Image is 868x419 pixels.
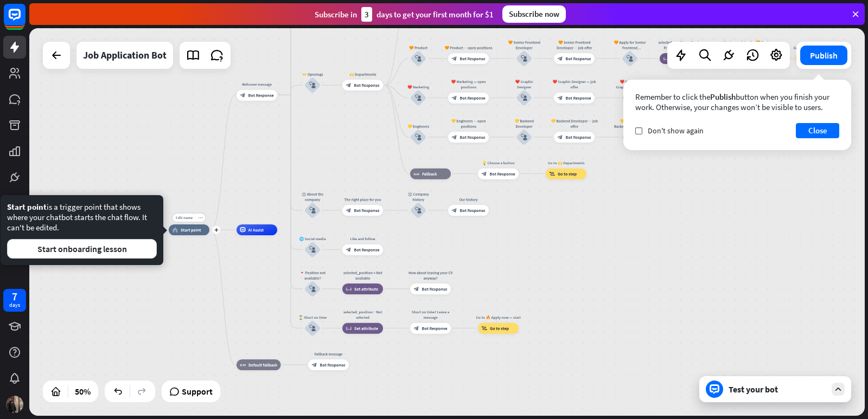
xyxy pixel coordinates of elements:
span: Start point [181,227,201,233]
i: block_user_input [309,325,316,331]
div: ❤️ Apply for Graphic Designer [614,79,646,89]
i: block_bot_response [451,56,457,61]
i: block_user_input [521,134,527,140]
i: block_user_input [415,94,422,101]
i: block_bot_response [481,171,487,176]
div: 💛 Apply for Backend Developer [614,118,646,129]
i: block_bot_response [413,325,419,331]
button: Close [796,123,839,138]
i: block_bot_response [451,208,457,213]
div: 💛 Backend Developer — job offer [550,118,598,129]
span: Bot Response [422,325,447,331]
span: Bot Response [459,56,485,61]
span: Bot Response [489,171,515,176]
div: 💡 Choose a button [474,160,522,165]
i: more_horiz [198,216,202,220]
span: Edit name [176,215,193,220]
i: home_2 [172,227,178,233]
i: block_bot_response [240,92,245,98]
div: Go to 🔥 Apply now — start [474,314,522,320]
div: 🏢 Company history [402,191,435,202]
div: ❤️ Graphic Designer — job offer [550,79,598,89]
i: block_set_attribute [346,325,352,331]
div: 💛 Backend Developer [508,118,540,129]
button: Open LiveChat chat widget [9,4,41,37]
div: Welcome message [232,81,281,87]
i: block_user_input [309,207,316,214]
i: block_bot_response [557,95,563,100]
i: block_set_attribute [346,286,352,292]
span: Start point [7,202,47,212]
span: Default fallback [248,362,277,368]
div: selected_position = Graphic Designer [655,79,704,89]
div: 💌 Position not available? [296,270,329,281]
div: selected_position = Not selected [338,309,387,320]
span: Bot Response [565,134,591,140]
button: Publish [800,46,847,65]
button: Start onboarding lesson [7,239,157,259]
i: block_fallback [240,362,246,368]
i: block_bot_response [557,134,563,140]
i: block_goto [549,171,555,176]
div: 🙌 Departments [338,72,387,77]
i: block_bot_response [346,247,351,252]
div: Subscribe now [502,5,566,23]
i: block_user_input [415,55,422,62]
i: block_bot_response [451,134,457,140]
div: Our history [444,197,493,202]
span: Bot Response [565,95,591,100]
div: days [9,301,20,309]
span: Bot Response [565,56,591,61]
i: block_user_input [309,246,316,253]
div: 🧡 Senior Frontend Developer [508,40,540,50]
span: Bot Response [459,134,485,140]
div: 🧡 Product [402,45,435,50]
span: Bot Response [248,92,273,98]
i: block_bot_response [451,95,457,100]
span: AI Assist [248,227,264,233]
i: block_user_input [415,207,422,214]
div: ❤️ Graphic Designer [508,79,540,89]
div: ⏳ Short on time [296,314,329,320]
i: block_user_input [627,55,633,62]
div: 💛 Engineers — open positions [444,118,493,129]
i: block_bot_response [311,362,317,368]
div: 🏢 About the company [296,191,329,202]
div: Subscribe in days to get your first month for $1 [315,7,494,22]
i: block_user_input [309,82,316,88]
span: Fallback [422,171,437,176]
span: Bot Response [320,362,345,368]
div: 3 [361,7,372,22]
div: Go to 🙌 Departments [541,160,590,165]
i: block_bot_response [413,286,419,292]
i: block_goto [481,325,487,331]
div: Remember to click the button when you finish your work. Otherwise, your changes won’t be visible ... [635,92,839,112]
div: 🌐 Social media [296,236,329,241]
div: selected_position = Senior Frontend Developer [655,40,704,50]
div: Test your bot [729,384,826,395]
span: Publish [710,92,736,102]
div: 👐 Openings [296,72,329,77]
span: Set attribute [354,286,378,292]
div: Like and follow [338,236,387,241]
i: block_user_input [309,286,316,292]
div: 🧡 Product — open positions [444,45,493,50]
span: Bot Response [354,82,379,88]
div: 7 [12,292,17,301]
div: is a trigger point that shows where your chatbot starts the chat flow. It can't be edited. [7,202,157,259]
div: Job Application Bot [83,42,167,69]
div: You’re applying for ❤️ Graphic Designer [723,79,772,89]
span: Bot Response [422,286,447,292]
i: block_bot_response [346,208,351,213]
i: block_user_input [415,134,422,140]
div: Fallback message [304,351,353,357]
div: 50% [72,383,94,400]
span: Bot Response [354,247,379,252]
span: Bot Response [459,208,485,213]
div: You’re applying for 🧡 Senior Frontend Developer [723,40,772,50]
div: ❤️ Marketing [402,84,435,89]
div: 🧡 Apply for Senior Frontend Developer [614,40,646,50]
a: 7 days [3,289,26,312]
div: Go to 🔥 Apply now — start [791,45,840,50]
i: block_user_input [521,55,527,62]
